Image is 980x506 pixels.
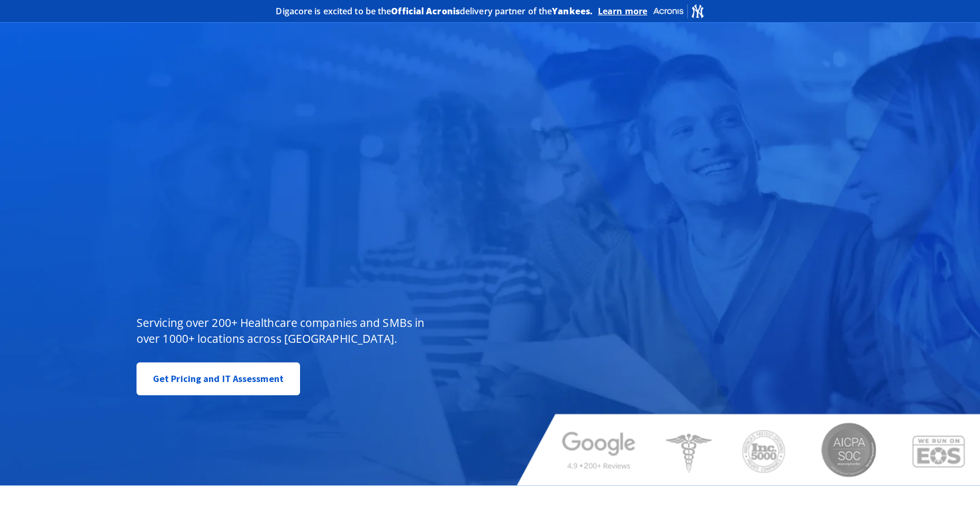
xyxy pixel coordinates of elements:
img: Acronis [652,3,704,19]
h2: Digacore is excited to be the delivery partner of the [276,7,593,15]
span: Get Pricing and IT Assessment [153,368,284,389]
a: Get Pricing and IT Assessment [137,362,300,395]
p: Servicing over 200+ Healthcare companies and SMBs in over 1000+ locations across [GEOGRAPHIC_DATA]. [137,315,432,347]
a: Learn more [598,6,647,16]
b: Official Acronis [391,5,460,17]
b: Yankees. [552,5,593,17]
